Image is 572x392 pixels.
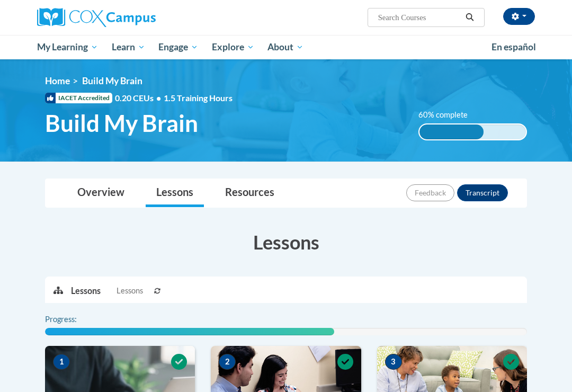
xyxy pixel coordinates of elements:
[377,11,462,24] input: Search Courses
[112,41,145,54] span: Learn
[71,285,101,297] p: Lessons
[503,8,535,25] button: Account Settings
[419,124,484,139] div: 60% complete
[406,184,454,201] button: Feedback
[485,36,543,58] a: En español
[115,92,164,104] span: 0.20 CEUs
[151,35,205,59] a: Engage
[53,354,70,370] span: 1
[105,35,152,59] a: Learn
[164,93,233,103] span: 1.5 Training Hours
[219,354,236,370] span: 2
[462,11,478,24] button: Search
[45,229,527,255] h3: Lessons
[117,285,143,297] span: Lessons
[418,109,479,121] label: 60% complete
[29,35,543,59] div: Main menu
[45,75,70,86] a: Home
[37,8,156,27] img: Cox Campus
[67,179,135,207] a: Overview
[158,41,198,54] span: Engage
[82,75,142,86] span: Build My Brain
[146,179,204,207] a: Lessons
[45,93,112,103] span: IACET Accredited
[205,35,261,59] a: Explore
[385,354,402,370] span: 3
[30,35,105,59] a: My Learning
[45,109,198,137] span: Build My Brain
[37,41,98,54] span: My Learning
[212,41,254,54] span: Explore
[37,8,192,27] a: Cox Campus
[261,35,311,59] a: About
[267,41,303,54] span: About
[491,41,536,52] span: En español
[45,314,106,325] label: Progress:
[156,93,161,103] span: •
[457,184,508,201] button: Transcript
[215,179,285,207] a: Resources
